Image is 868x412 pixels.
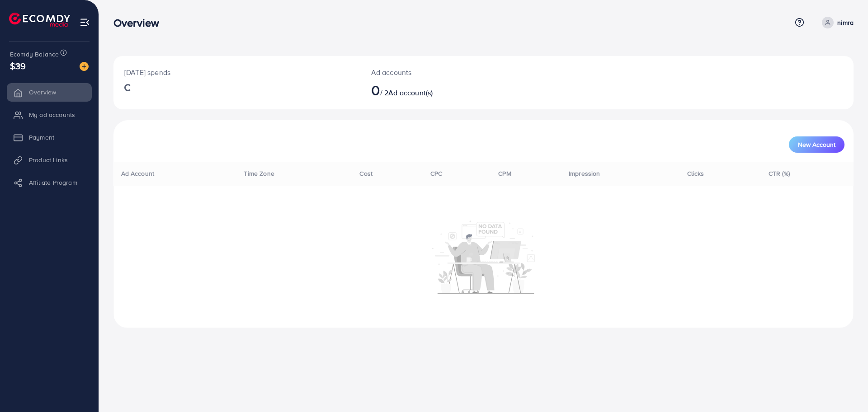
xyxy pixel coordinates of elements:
[9,13,70,27] img: logo
[124,67,349,78] p: [DATE] spends
[371,81,534,98] h2: / 2
[818,17,854,28] a: nimra
[388,88,433,98] span: Ad account(s)
[837,17,854,28] p: nimra
[10,59,26,72] span: $39
[10,50,59,59] span: Ecomdy Balance
[789,136,844,153] button: New Account
[798,141,835,148] span: New Account
[371,80,380,100] span: 0
[80,62,89,71] img: image
[113,16,166,29] h3: Overview
[371,67,534,78] p: Ad accounts
[80,17,90,28] img: menu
